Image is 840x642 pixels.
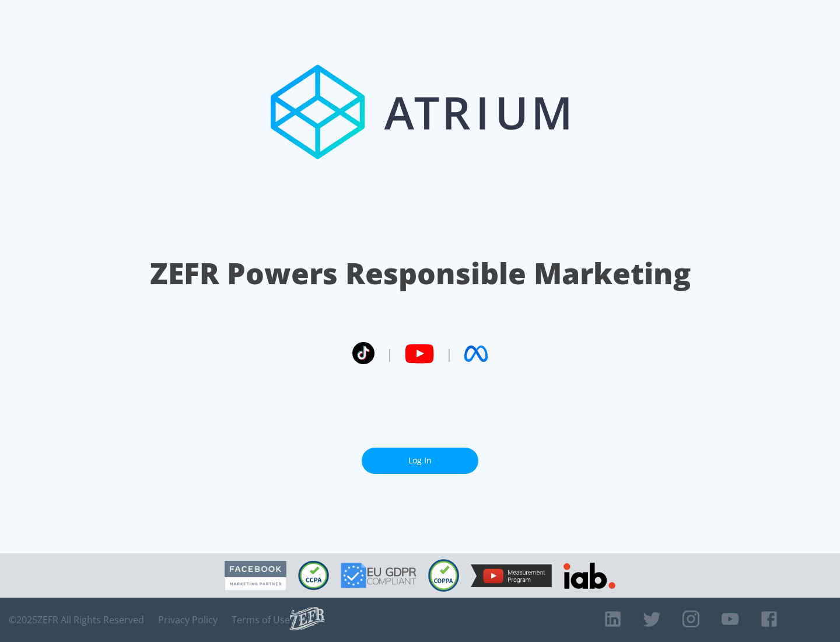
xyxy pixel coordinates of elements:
img: Facebook Marketing Partner [225,561,286,591]
img: CCPA Compliant [298,561,329,590]
img: YouTube Measurement Program [471,564,552,587]
span: | [446,345,453,362]
img: GDPR Compliant [341,563,416,588]
img: IAB [563,563,615,589]
h1: ZEFR Powers Responsible Marketing [150,253,691,294]
span: © 2025 ZEFR All Rights Reserved [9,614,144,626]
a: Terms of Use [232,614,290,626]
a: Privacy Policy [158,614,218,626]
a: Log In [362,448,478,474]
span: | [386,345,393,362]
img: COPPA Compliant [428,559,459,592]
